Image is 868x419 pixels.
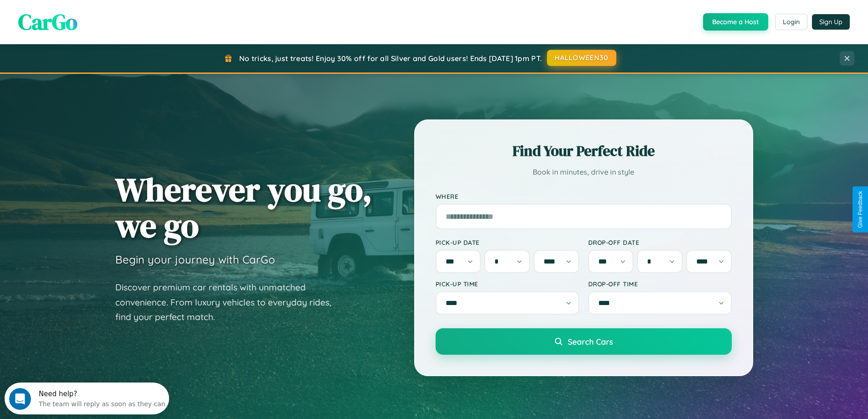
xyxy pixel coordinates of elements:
[9,388,31,410] iframe: Intercom live chat
[436,192,732,200] label: Where
[436,141,732,161] h2: Find Your Perfect Ride
[436,280,579,288] label: Pick-up Time
[703,13,768,31] button: Become a Host
[436,238,579,246] label: Pick-up Date
[547,50,616,66] button: HALLOWEEN30
[115,253,275,266] h3: Begin your journey with CarGo
[4,4,169,29] div: Open Intercom Messenger
[436,166,732,179] p: Book in minutes, drive in style
[588,280,732,288] label: Drop-off Time
[857,191,863,228] div: Give Feedback
[115,171,372,243] h1: Wherever you go, we go
[5,383,169,414] iframe: Intercom live chat discovery launcher
[775,14,807,30] button: Login
[18,7,77,37] span: CarGo
[239,54,542,63] span: No tricks, just treats! Enjoy 30% off for all Silver and Gold users! Ends [DATE] 1pm PT.
[436,328,732,355] button: Search Cars
[588,238,732,246] label: Drop-off Date
[34,15,161,25] div: The team will reply as soon as they can
[812,14,850,30] button: Sign Up
[115,280,343,325] p: Discover premium car rentals with unmatched convenience. From luxury vehicles to everyday rides, ...
[34,8,161,15] div: Need help?
[568,336,613,347] span: Search Cars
